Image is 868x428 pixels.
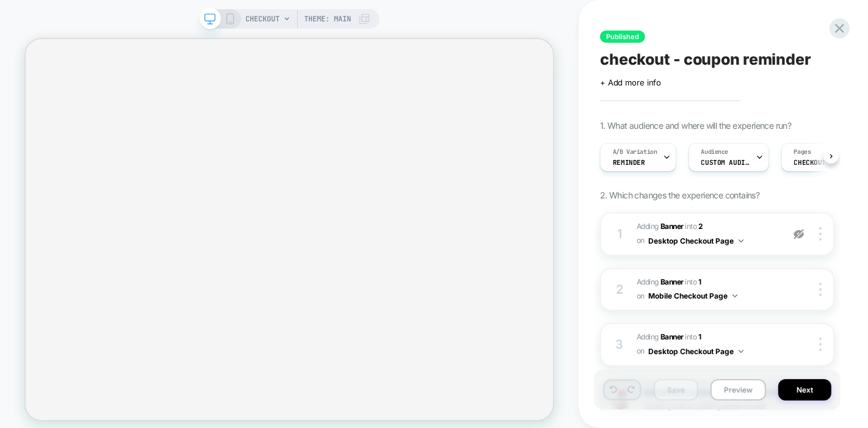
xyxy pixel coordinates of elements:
span: CHECKOUT [246,9,280,29]
span: Pages [794,148,811,156]
button: Desktop Checkout Page [648,233,743,248]
img: eye [794,229,804,239]
img: down arrow [732,294,737,297]
button: Save [654,379,698,401]
span: Published [600,31,645,43]
b: Banner [660,277,684,286]
div: 3 [613,333,626,355]
span: Adding [637,332,684,341]
span: 1 [699,332,702,341]
span: 1 [699,277,702,286]
span: INTO [685,277,696,286]
span: 1. What audience and where will the experience run? [600,120,791,131]
span: 2. Which changes the experience contains? [600,190,759,200]
img: close [819,227,822,241]
span: Theme: MAIN [305,9,352,29]
button: Desktop Checkout Page [648,344,743,359]
img: crossed eye [794,339,804,350]
span: INTO [685,332,696,341]
span: + Add more info [600,78,661,87]
img: close [819,338,822,351]
button: Next [778,379,831,401]
span: on [637,289,645,303]
img: down arrow [739,239,743,242]
span: Adding [637,277,684,286]
button: Mobile Checkout Page [648,288,737,303]
span: Audience [701,148,729,156]
div: 1 [613,223,626,245]
span: checkout - coupon reminder [600,50,811,68]
img: down arrow [739,350,743,353]
span: 2 [699,222,704,231]
span: A/B Variation [613,148,657,156]
span: Adding [637,222,684,231]
button: Preview [711,379,766,401]
b: Banner [660,332,684,341]
div: 2 [613,278,626,300]
span: CHECKOUT [794,158,826,167]
span: on [637,234,645,247]
img: close [819,283,822,296]
span: on [637,344,645,358]
b: Banner [660,222,684,231]
span: INTO [685,222,696,231]
span: Reminder [613,158,645,167]
span: Custom Audience [701,158,750,167]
